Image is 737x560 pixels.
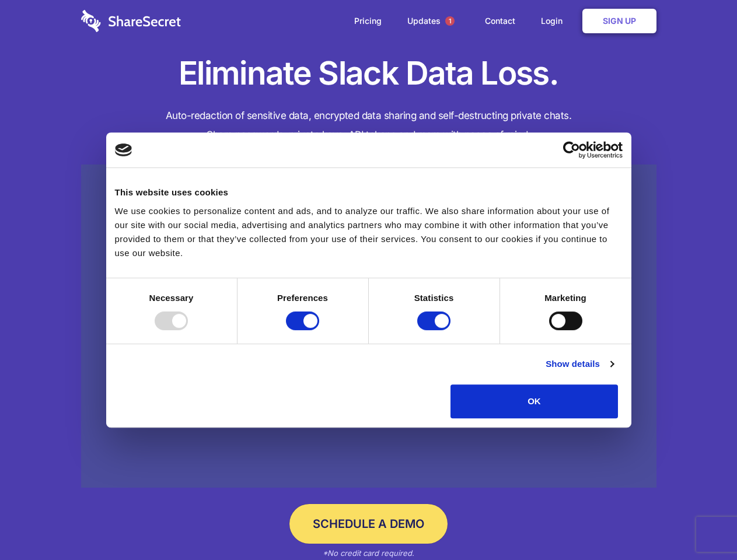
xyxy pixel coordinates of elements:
a: Contact [473,3,527,39]
img: logo [115,143,132,156]
button: OK [450,384,618,418]
a: Login [529,3,580,39]
div: We use cookies to personalize content and ads, and to analyze our traffic. We also share informat... [115,204,623,260]
img: logo-wordmark-white-trans-d4663122ce5f474addd5e946df7df03e33cb6a1c49d2221995e7729f52c070b2.svg [81,10,181,32]
a: Pricing [343,3,393,39]
strong: Statistics [414,293,454,303]
em: *No credit card required. [323,548,414,558]
a: Usercentrics Cookiebot - opens in a new window [521,141,623,159]
strong: Marketing [544,293,586,303]
a: Wistia video thumbnail [81,164,656,488]
a: Schedule a Demo [289,504,448,544]
a: Show details [546,357,613,371]
strong: Preferences [277,293,328,303]
strong: Necessary [149,293,194,303]
a: Sign Up [582,9,656,33]
div: This website uses cookies [115,185,623,199]
h1: Eliminate Slack Data Loss. [81,52,656,94]
span: 1 [445,16,455,26]
h4: Auto-redaction of sensitive data, encrypted data sharing and self-destructing private chats. Shar... [81,106,656,145]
